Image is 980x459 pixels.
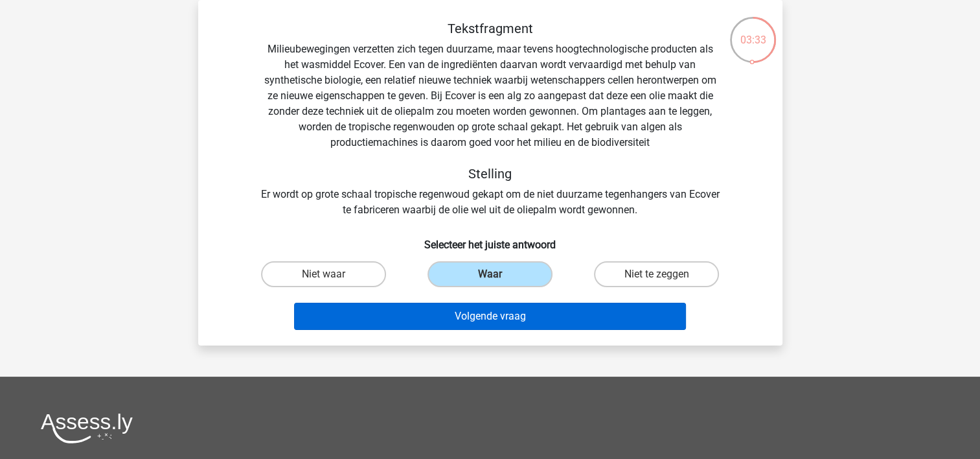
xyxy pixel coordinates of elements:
[294,303,686,330] button: Volgende vraag
[260,166,720,182] h5: Stelling
[219,228,762,251] h6: Selecteer het juiste antwoord
[219,21,762,218] div: Milieubewegingen verzetten zich tegen duurzame, maar tevens hoogtechnologische producten als het ...
[41,413,133,443] img: Assessly logo
[261,261,386,287] label: Niet waar
[594,261,719,287] label: Niet te zeggen
[729,16,777,48] div: 03:33
[260,21,720,36] h5: Tekstfragment
[427,261,553,287] label: Waar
